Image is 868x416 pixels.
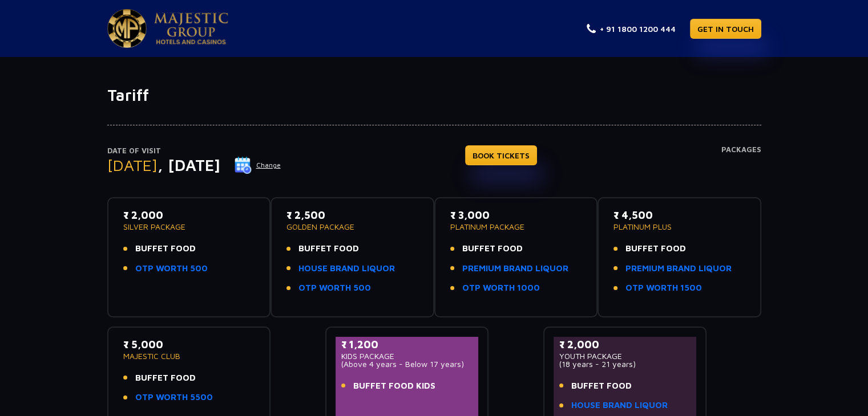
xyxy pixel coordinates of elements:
[625,262,732,275] a: PREMIUM BRAND LIQUOR
[462,242,523,255] span: BUFFET FOOD
[135,242,196,255] span: BUFFET FOOD
[107,145,281,157] p: Date of Visit
[587,23,676,35] a: + 91 1800 1200 444
[613,223,745,231] p: PLATINUM PLUS
[135,372,196,385] span: BUFFET FOOD
[353,380,435,393] span: BUFFET FOOD KIDS
[559,352,691,360] p: YOUTH PACKAGE
[298,262,395,275] a: HOUSE BRAND LIQUOR
[625,282,702,295] a: OTP WORTH 1500
[450,207,582,223] p: ₹ 3,000
[123,223,255,231] p: SILVER PACKAGE
[123,207,255,223] p: ₹ 2,000
[341,360,473,368] p: (Above 4 years - Below 17 years)
[107,156,158,174] span: [DATE]
[721,145,761,186] h4: Packages
[559,360,691,368] p: (18 years - 21 years)
[450,223,582,231] p: PLATINUM PACKAGE
[571,399,668,412] a: HOUSE BRAND LIQUOR
[625,242,686,255] span: BUFFET FOOD
[286,207,418,223] p: ₹ 2,500
[341,337,473,352] p: ₹ 1,200
[298,282,371,295] a: OTP WORTH 500
[123,337,255,352] p: ₹ 5,000
[462,282,540,295] a: OTP WORTH 1000
[123,352,255,360] p: MAJESTIC CLUB
[135,262,208,275] a: OTP WORTH 500
[158,156,220,174] span: , [DATE]
[154,13,228,44] img: Majestic Pride
[234,156,281,174] button: Change
[298,242,359,255] span: BUFFET FOOD
[341,352,473,360] p: KIDS PACKAGE
[462,262,568,275] a: PREMIUM BRAND LIQUOR
[465,145,537,165] a: BOOK TICKETS
[613,207,745,223] p: ₹ 4,500
[559,337,691,352] p: ₹ 2,000
[107,9,147,48] img: Majestic Pride
[286,223,418,231] p: GOLDEN PACKAGE
[135,391,213,404] a: OTP WORTH 5500
[690,19,761,39] a: GET IN TOUCH
[571,380,632,393] span: BUFFET FOOD
[107,85,761,105] h1: Tariff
